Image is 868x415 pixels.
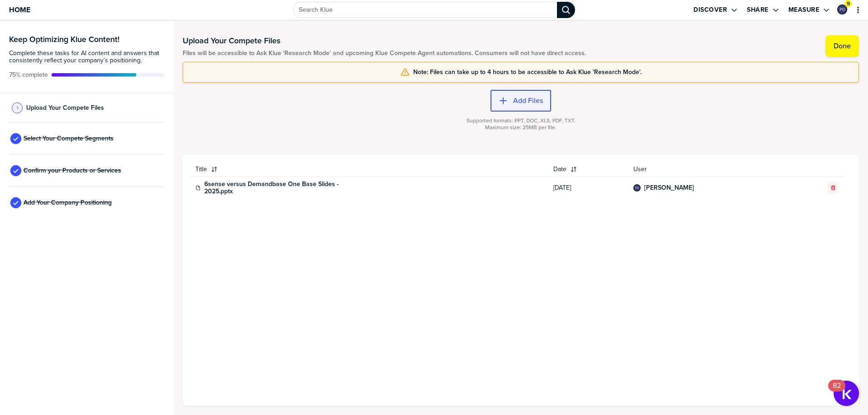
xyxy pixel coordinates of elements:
button: Title [190,162,548,177]
div: Paul Osmond [837,5,847,14]
span: 9 [847,0,850,7]
label: Share [747,6,769,14]
button: Open Resource Center, 82 new notifications [834,381,859,406]
button: Done [826,35,859,57]
span: Maximum size: 25MB per file. [485,124,557,131]
span: Active [9,71,48,79]
button: Date [548,162,628,177]
label: Done [834,42,851,51]
span: Complete these tasks for AI content and answers that consistently reflect your company’s position... [9,50,165,64]
div: Search Klue [557,2,575,18]
div: Paul Osmond [633,184,641,191]
span: Confirm your Products or Services [24,167,121,174]
span: Upload Your Compete Files [26,104,104,112]
span: Supported formats: PPT, DOC, XLS, PDF, TXT. [467,117,576,124]
a: Edit Profile [836,4,848,15]
span: Files will be accessible to Ask Klue 'Research Mode' and upcoming Klue Compete Agent automations.... [183,50,586,57]
label: Measure [788,6,820,14]
span: Add Your Company Positioning [24,199,112,206]
div: 82 [833,386,841,397]
a: [PERSON_NAME] [644,184,694,191]
span: [DATE] [553,184,623,191]
input: Search Klue [293,2,557,18]
span: Home [9,6,30,14]
label: Add Files [513,96,543,105]
img: ac7920bb307c6acd971e846d848d23b7-sml.png [634,185,640,191]
span: Note: Files can take up to 4 hours to be accessible to Ask Klue 'Research Mode'. [413,69,642,76]
h3: Keep Optimizing Klue Content! [9,35,165,43]
button: Add Files [491,90,551,112]
label: Discover [693,6,727,14]
span: Select Your Compete Segments [24,135,113,142]
img: ac7920bb307c6acd971e846d848d23b7-sml.png [838,5,846,14]
a: 6sense versus Demandbase One Base Slides - 2025.pptx [204,181,340,195]
h1: Upload Your Compete Files [183,35,586,46]
span: 1 [17,104,18,111]
span: User [633,166,787,173]
span: Date [553,166,566,173]
span: Title [195,166,207,173]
